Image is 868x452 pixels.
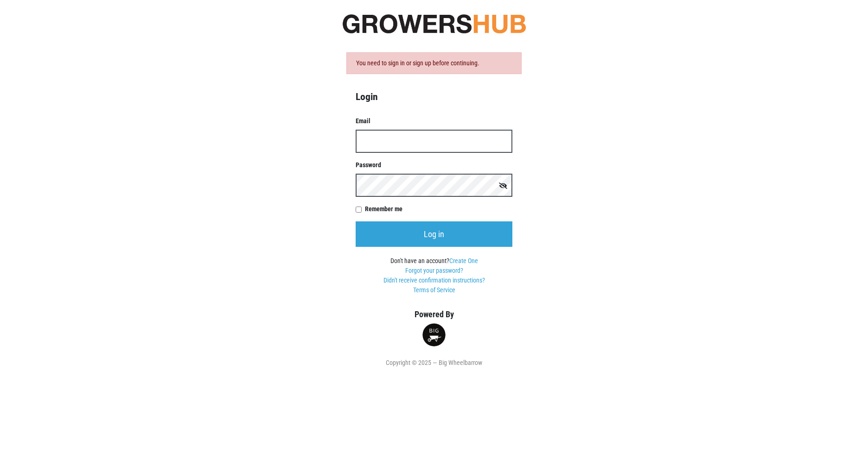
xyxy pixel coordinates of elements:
[341,12,527,36] img: original-fc7597fdc6adbb9d0e2ae620e786d1a2.jpg
[341,358,527,368] div: Copyright © 2025 — Big Wheelbarrow
[356,256,512,295] div: Don't have an account?
[346,52,522,74] div: You need to sign in or sign up before continuing.
[356,91,512,103] h4: Login
[383,276,485,284] a: Didn't receive confirmation instructions?
[365,204,512,214] label: Remember me
[405,267,463,274] a: Forgot your password?
[356,116,512,126] label: Email
[413,286,455,294] a: Terms of Service
[341,309,527,320] h5: Powered By
[422,323,446,346] img: small-round-logo-d6fdfe68ae19b7bfced82731a0234da4.png
[449,257,478,264] a: Create One
[356,160,512,170] label: Password
[356,221,512,247] input: Log in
